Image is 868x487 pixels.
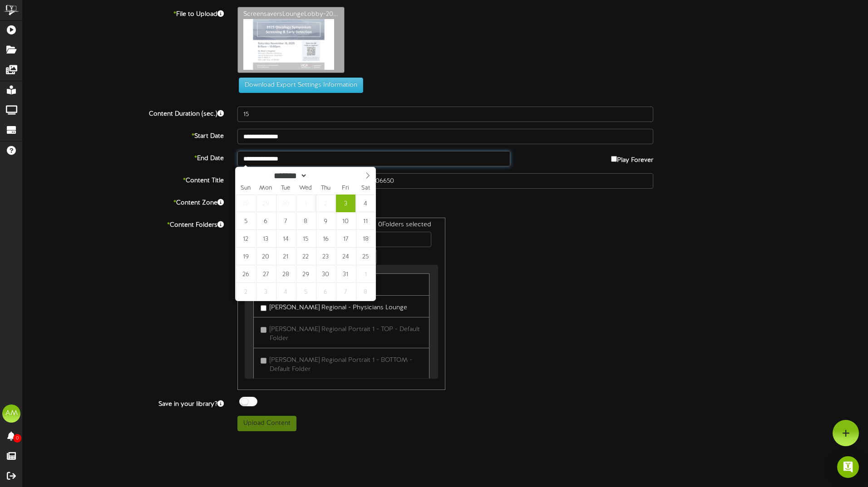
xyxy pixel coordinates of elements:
[296,265,316,283] span: October 29, 2025
[237,173,653,189] input: Title of this Content
[316,195,335,212] span: October 2, 2025
[335,185,355,191] span: Fri
[316,283,335,301] span: November 6, 2025
[270,326,420,342] span: [PERSON_NAME] Regional Portrait 1 - TOP - Default Folder
[276,212,296,230] span: October 7, 2025
[336,265,355,283] span: October 31, 2025
[296,283,316,301] span: November 5, 2025
[296,212,316,230] span: October 8, 2025
[296,248,316,265] span: October 22, 2025
[276,185,296,191] span: Tue
[611,156,617,162] input: Play Forever
[256,230,276,248] span: October 13, 2025
[356,265,375,283] span: November 1, 2025
[256,283,276,301] span: November 3, 2025
[276,283,296,301] span: November 4, 2025
[355,185,375,191] span: Sat
[16,173,231,185] label: Content Title
[256,248,276,265] span: October 20, 2025
[276,265,296,283] span: October 28, 2025
[316,265,335,283] span: October 30, 2025
[270,357,412,373] span: [PERSON_NAME] Regional Portrait 1 - BOTTOM - Default Folder
[236,248,256,265] span: October 19, 2025
[16,195,231,208] label: Content Zone
[837,456,859,478] div: Open Intercom Messenger
[256,195,276,212] span: September 29, 2025
[356,230,375,248] span: October 18, 2025
[276,195,296,212] span: September 30, 2025
[307,171,340,180] input: Year
[336,195,355,212] span: October 3, 2025
[16,7,231,19] label: File to Upload
[356,283,375,301] span: November 8, 2025
[296,185,316,191] span: Wed
[239,78,363,93] button: Download Export Settings Information
[296,195,316,212] span: October 1, 2025
[356,212,375,230] span: October 11, 2025
[316,185,335,191] span: Thu
[236,212,256,230] span: October 5, 2025
[276,230,296,248] span: October 14, 2025
[16,397,231,409] label: Save in your library?
[261,305,266,311] input: [PERSON_NAME] Regional - Physicians Lounge
[276,248,296,265] span: October 21, 2025
[234,82,363,89] a: Download Export Settings Information
[236,283,256,301] span: November 2, 2025
[336,212,355,230] span: October 10, 2025
[261,327,266,333] input: [PERSON_NAME] Regional Portrait 1 - TOP - Default Folder
[316,212,335,230] span: October 9, 2025
[16,218,231,230] label: Content Folders
[256,212,276,230] span: October 6, 2025
[237,416,296,431] button: Upload Content
[316,230,335,248] span: October 16, 2025
[236,265,256,283] span: October 26, 2025
[356,195,375,212] span: October 4, 2025
[13,434,21,443] span: 0
[236,195,256,212] span: September 28, 2025
[256,185,276,191] span: Mon
[2,404,20,423] div: AM
[261,358,266,364] input: [PERSON_NAME] Regional Portrait 1 - BOTTOM - Default Folder
[336,248,355,265] span: October 24, 2025
[296,230,316,248] span: October 15, 2025
[316,248,335,265] span: October 23, 2025
[356,248,375,265] span: October 25, 2025
[256,265,276,283] span: October 27, 2025
[16,129,231,141] label: Start Date
[16,107,231,119] label: Content Duration (sec.)
[336,283,355,301] span: November 7, 2025
[261,300,407,312] label: [PERSON_NAME] Regional - Physicians Lounge
[16,151,231,163] label: End Date
[236,230,256,248] span: October 12, 2025
[236,185,256,191] span: Sun
[336,230,355,248] span: October 17, 2025
[611,151,653,165] label: Play Forever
